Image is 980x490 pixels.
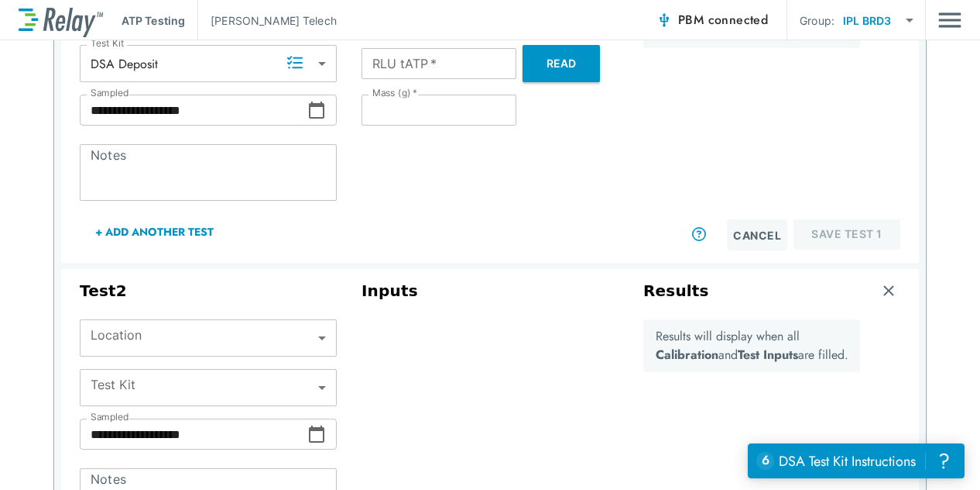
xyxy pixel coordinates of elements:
[362,281,618,301] h3: Inputs
[80,213,229,250] button: + Add Another Test
[80,419,307,450] input: Choose date, selected date is Sep 24, 2025
[748,443,965,478] iframe: Resource center
[91,88,129,98] label: Sampled
[938,5,961,35] img: Drawer Icon
[643,281,709,301] h3: Results
[372,88,417,98] label: Mass (g)
[678,9,768,31] span: PBM
[727,219,787,250] button: Cancel
[800,12,834,29] p: Group:
[523,45,600,82] button: Read
[656,346,718,364] b: Calibration
[122,12,185,29] p: ATP Testing
[211,12,337,29] p: [PERSON_NAME] Telech
[708,11,769,29] span: connected
[80,48,337,79] div: DSA Deposit
[656,327,848,364] p: Results will display when all and are filled.
[650,5,774,36] button: PBM connected
[656,12,672,28] img: Connected Icon
[80,281,337,301] h3: Test 2
[91,38,125,49] label: Test Kit
[91,412,129,423] label: Sampled
[938,5,961,35] button: Main menu
[80,95,307,126] input: Choose date, selected date is Sep 24, 2025
[881,283,896,298] img: Remove
[738,346,798,364] b: Test Inputs
[19,4,103,37] img: LuminUltra Relay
